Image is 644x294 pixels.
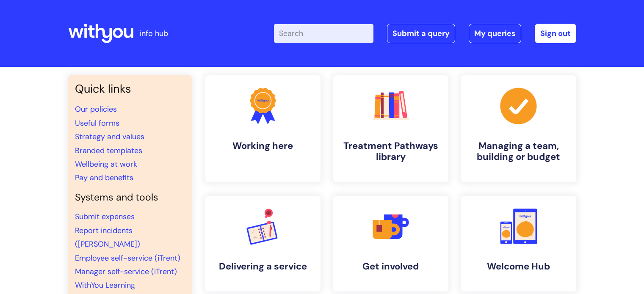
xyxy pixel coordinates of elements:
a: My queries [469,24,521,43]
a: Report incidents ([PERSON_NAME]) [75,225,140,249]
a: Delivering a service [205,196,321,291]
a: Manager self-service (iTrent) [75,267,177,277]
a: Employee self-service (iTrent) [75,253,180,263]
a: Working here [205,75,321,182]
p: info hub [140,27,168,40]
h4: Delivering a service [212,261,314,272]
input: Search [274,24,373,43]
a: WithYou Learning [75,280,135,290]
h4: Welcome Hub [468,261,569,272]
h4: Working here [212,140,314,151]
a: Useful forms [75,118,119,128]
a: Strategy and values [75,132,144,142]
a: Submit a query [387,24,455,43]
a: Wellbeing at work [75,159,137,169]
a: Managing a team, building or budget [461,75,576,182]
a: Get involved [333,196,448,291]
a: Submit expenses [75,212,135,222]
a: Sign out [535,24,576,43]
a: Branded templates [75,146,142,156]
h4: Treatment Pathways library [340,140,442,163]
a: Treatment Pathways library [333,75,448,182]
h4: Systems and tools [75,192,185,203]
h4: Managing a team, building or budget [468,140,569,163]
a: Pay and benefits [75,173,133,183]
a: Welcome Hub [461,196,576,291]
h3: Quick links [75,82,185,96]
h4: Get involved [340,261,442,272]
div: | - [274,24,576,43]
a: Our policies [75,104,117,114]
